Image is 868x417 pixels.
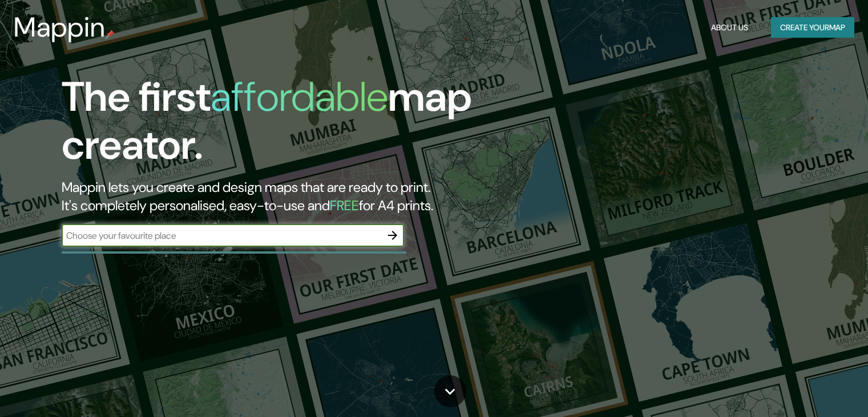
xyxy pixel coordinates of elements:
input: Choose your favourite place [62,229,381,242]
img: mappin-pin [106,30,115,39]
h5: FREE [330,197,359,214]
h2: Mappin lets you create and design maps that are ready to print. It's completely personalised, eas... [62,178,496,215]
button: Create yourmap [771,17,854,38]
h1: The first map creator. [62,73,496,178]
h3: Mappin [14,11,106,43]
button: About Us [706,17,753,38]
h1: affordable [211,70,388,123]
